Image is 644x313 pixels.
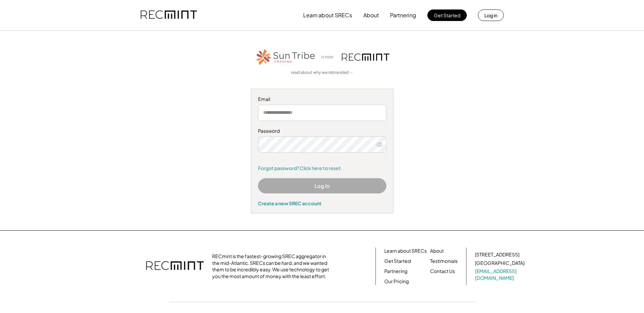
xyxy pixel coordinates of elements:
[475,251,519,258] div: [STREET_ADDRESS]
[475,260,525,267] div: [GEOGRAPHIC_DATA]
[141,4,197,27] img: recmint-logotype%403x.png
[363,8,379,22] button: About
[384,278,409,285] a: Our Pricing
[430,258,458,265] a: Testimonials
[390,8,416,22] button: Partnering
[258,165,386,172] a: Forgot password? Click here to reset.
[146,254,204,278] img: recmint-logotype%403x.png
[384,248,427,254] a: Learn about SRECs
[258,96,386,103] div: Email
[430,248,444,254] a: About
[427,9,467,21] button: Get Started
[342,54,389,61] img: recmint-logotype%403x.png
[303,8,352,22] button: Learn about SRECs
[430,268,455,275] a: Contact Us
[258,128,386,134] div: Password
[478,9,504,21] button: Log in
[475,268,526,281] a: [EMAIL_ADDRESS][DOMAIN_NAME]
[319,54,338,60] div: is now
[258,200,386,206] div: Create a new SREC account
[212,253,333,279] div: RECmint is the fastest-growing SREC aggregator in the mid-Atlantic. SRECs can be hard, and we wan...
[384,268,407,275] a: Partnering
[255,48,316,66] img: STT_Horizontal_Logo%2B-%2BColor.png
[291,70,353,76] a: read about why we rebranded →
[384,258,411,265] a: Get Started
[258,178,386,193] button: Log In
